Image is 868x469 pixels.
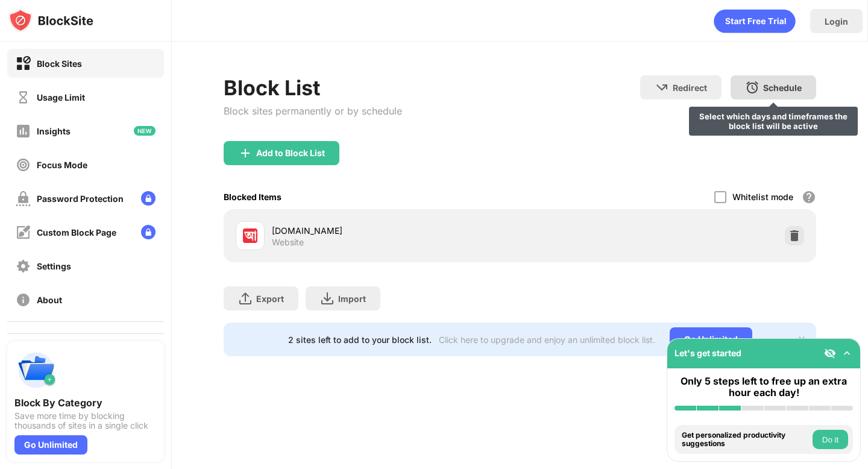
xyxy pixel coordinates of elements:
div: Block Sites [37,58,82,69]
div: 2 sites left to add to your block list. [288,335,432,345]
img: x-button.svg [797,335,807,344]
div: Settings [37,261,71,271]
img: logo-blocksite.svg [8,8,93,33]
div: Custom Block Page [37,227,116,238]
img: customize-block-page-off.svg [16,225,31,240]
img: eye-not-visible.svg [824,347,836,359]
img: favicons [243,228,257,243]
div: Login [825,16,848,27]
div: Import [338,294,366,304]
div: Insights [37,126,71,136]
div: Usage Limit [37,92,85,102]
img: push-categories.svg [14,348,58,392]
img: settings-off.svg [16,259,31,274]
img: block-on.svg [16,56,31,71]
img: lock-menu.svg [141,225,156,239]
img: new-icon.svg [134,126,156,136]
div: animation [714,9,796,33]
div: Only 5 steps left to free up an extra hour each day! [675,376,853,398]
div: Add to Block List [256,148,325,158]
div: Password Protection [37,194,124,204]
div: Let's get started [675,348,741,358]
div: Block sites permanently or by schedule [224,105,402,117]
div: Schedule [763,83,802,93]
div: Click here to upgrade and enjoy an unlimited block list. [439,335,655,345]
div: About [37,295,62,305]
img: time-usage-off.svg [16,90,31,105]
div: Get personalized productivity suggestions [682,431,810,449]
div: Website [272,237,304,248]
div: Redirect [673,83,707,93]
div: Focus Mode [37,160,87,170]
div: Export [256,294,284,304]
img: omni-setup-toggle.svg [841,347,853,359]
div: Go Unlimited [14,435,87,455]
button: Do it [813,430,848,449]
img: focus-off.svg [16,157,31,172]
div: Save more time by blocking thousands of sites in a single click [14,411,157,430]
div: [DOMAIN_NAME] [272,224,520,237]
div: Go Unlimited [670,327,752,351]
div: Whitelist mode [732,192,793,202]
div: Select which days and timeframes the block list will be active [694,112,853,131]
img: insights-off.svg [16,124,31,139]
img: about-off.svg [16,292,31,307]
div: Blocked Items [224,192,281,202]
img: lock-menu.svg [141,191,156,206]
div: Block By Category [14,397,157,409]
img: password-protection-off.svg [16,191,31,206]
div: Block List [224,75,402,100]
